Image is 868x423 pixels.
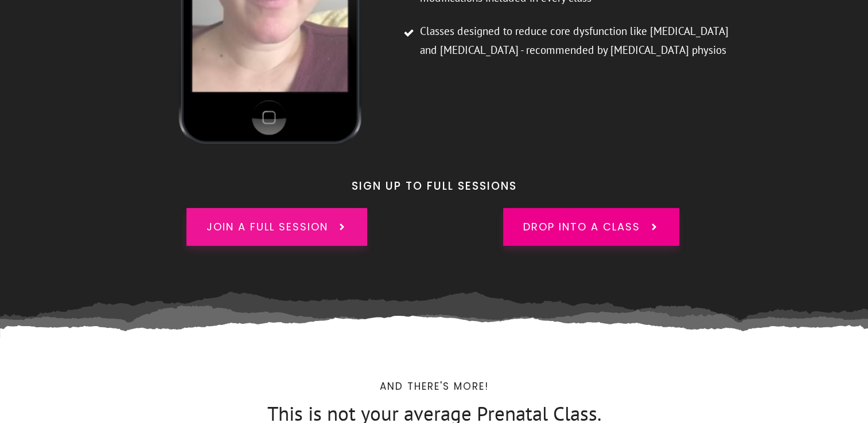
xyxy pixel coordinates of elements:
[207,220,328,234] span: Join a full session
[523,220,640,234] span: drop into a class
[35,378,833,395] p: And There's more!
[503,208,679,246] a: drop into a class
[186,208,367,246] a: Join a full session
[420,22,743,60] span: Classes designed to reduce core dysfunction like [MEDICAL_DATA] and [MEDICAL_DATA] - recommended ...
[352,178,517,194] span: sign up to full sessions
